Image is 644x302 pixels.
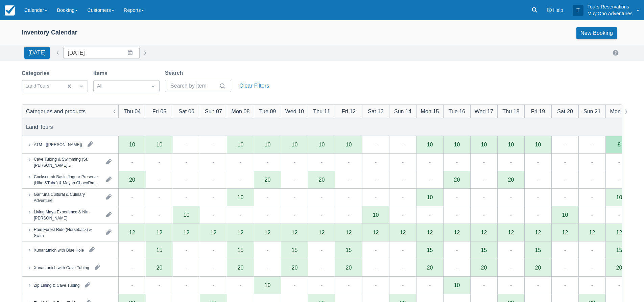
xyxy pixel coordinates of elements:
[213,158,214,166] div: -
[618,142,621,147] div: 8
[265,177,271,182] div: 20
[186,281,187,289] div: -
[321,263,323,272] div: -
[238,142,244,147] div: 10
[319,230,325,235] div: 12
[348,158,350,166] div: -
[346,230,352,235] div: 12
[131,263,133,272] div: -
[508,142,514,147] div: 10
[402,158,404,166] div: -
[186,176,187,184] div: -
[564,263,566,272] div: -
[456,193,458,201] div: -
[165,69,186,77] label: Search
[510,263,512,272] div: -
[616,265,622,270] div: 20
[588,10,633,17] p: Muy'Ono Adventures
[186,158,187,166] div: -
[429,176,431,184] div: -
[427,194,433,200] div: 10
[456,246,458,254] div: -
[427,265,433,270] div: 20
[22,69,52,77] label: Categories
[157,265,163,270] div: 20
[131,211,133,219] div: -
[34,141,82,147] div: ATM - ([PERSON_NAME])
[483,281,485,289] div: -
[429,281,431,289] div: -
[24,47,50,59] button: [DATE]
[186,246,187,254] div: -
[321,158,323,166] div: -
[238,247,244,253] div: 15
[588,3,633,10] p: Tours Reservations
[553,7,563,13] span: Help
[576,27,617,39] a: New Booking
[429,158,431,166] div: -
[537,193,539,201] div: -
[186,193,187,201] div: -
[157,142,163,147] div: 10
[591,140,593,148] div: -
[34,282,80,288] div: Zip Lining & Cave Tubing
[124,107,141,115] div: Thu 04
[475,107,493,115] div: Wed 17
[537,176,539,184] div: -
[265,230,271,235] div: 12
[583,107,601,115] div: Sun 21
[402,281,404,289] div: -
[589,230,595,235] div: 12
[294,158,295,166] div: -
[157,230,163,235] div: 12
[240,176,241,184] div: -
[34,173,101,186] div: Cockscomb Basin Jaguar Preserve (Hike &Tube) & Mayan Chocol'ha (Chocolate) Tour
[502,107,519,115] div: Thu 18
[616,194,622,200] div: 10
[238,194,244,200] div: 10
[618,158,620,166] div: -
[78,83,85,90] span: Dropdown icon
[427,142,433,147] div: 10
[34,264,89,271] div: Xunantunich with Cave Tubing
[421,107,439,115] div: Mon 15
[537,211,539,219] div: -
[375,158,377,166] div: -
[402,193,404,201] div: -
[402,263,404,272] div: -
[510,211,512,219] div: -
[616,230,622,235] div: 12
[616,247,622,253] div: 15
[131,193,133,201] div: -
[510,158,512,166] div: -
[483,158,485,166] div: -
[34,247,84,253] div: Xunantunich with Blue Hole
[456,263,458,272] div: -
[186,140,187,148] div: -
[510,281,512,289] div: -
[427,247,433,253] div: 15
[481,142,487,147] div: 10
[22,29,77,37] div: Inventory Calendar
[129,142,135,147] div: 10
[267,211,268,219] div: -
[238,265,244,270] div: 20
[400,230,406,235] div: 12
[591,211,593,219] div: -
[170,80,218,92] input: Search by item
[129,177,135,182] div: 20
[535,247,541,253] div: 15
[537,158,539,166] div: -
[547,8,552,13] i: Help
[240,211,241,219] div: -
[294,193,295,201] div: -
[557,107,573,115] div: Sat 20
[454,142,460,147] div: 10
[508,177,514,182] div: 20
[591,158,593,166] div: -
[157,247,163,253] div: 15
[34,209,101,221] div: Living Maya Experience & Nim [PERSON_NAME]
[348,176,350,184] div: -
[292,230,298,235] div: 12
[508,230,514,235] div: 12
